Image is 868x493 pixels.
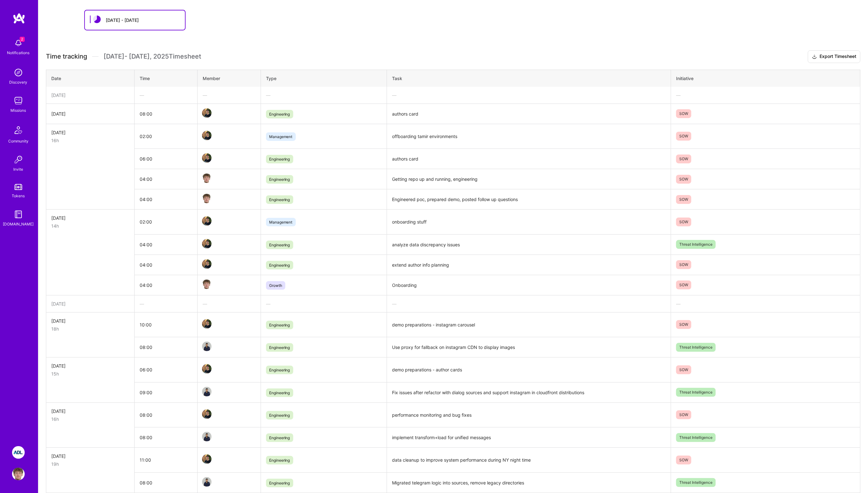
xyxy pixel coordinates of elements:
td: 02:00 [135,124,198,149]
img: bell [12,37,25,49]
span: SOW [676,410,691,419]
span: Engineering [266,241,293,249]
td: data cleanup to improve system performance during NY night time [387,448,671,473]
div: [DATE] [51,129,129,136]
img: ADL: Technology Modernization Sprint 1 [12,446,25,459]
a: Team Member Avatar [203,386,211,397]
span: Engineering [266,195,293,204]
td: 02:00 [135,210,198,235]
span: SOW [676,195,691,204]
span: SOW [676,260,691,269]
img: Team Member Avatar [202,319,212,329]
span: Threat Intelligence [676,478,716,487]
a: Team Member Avatar [203,431,211,442]
span: Engineering [266,389,293,397]
td: Migrated telegram logic into sources, remove legacy directories [387,472,671,493]
span: Engineering [266,433,293,442]
td: 04:00 [135,234,198,255]
span: Engineering [266,155,293,163]
div: [DATE] [51,318,129,324]
td: 10:00 [135,312,198,337]
img: guide book [12,208,25,221]
span: Engineering [266,411,293,420]
th: Type [261,70,387,87]
a: Team Member Avatar [203,477,211,487]
a: Team Member Avatar [203,238,211,249]
span: Management [266,132,296,141]
i: icon Download [812,54,817,60]
img: Team Member Avatar [202,432,212,441]
td: performance monitoring and bug fixes [387,402,671,427]
td: authors card [387,104,671,124]
a: Team Member Avatar [203,193,211,204]
td: Fix issues after refactor with dialog sources and support instagram in cloudfront distributions [387,382,671,402]
img: tokens [15,184,22,190]
td: 08:00 [135,427,198,448]
img: Team Member Avatar [202,409,212,419]
div: 18h [51,326,129,332]
div: 14h [51,223,129,229]
div: Tokens [12,193,25,199]
img: Team Member Avatar [202,194,212,203]
span: 2 [20,37,25,42]
a: Team Member Avatar [203,363,211,374]
div: — [266,300,382,307]
div: [DATE] [51,215,129,221]
span: Management [266,218,296,226]
td: demo preparations - instagram carousel [387,312,671,337]
div: — [676,300,855,307]
a: Team Member Avatar [203,130,211,141]
button: Export Timesheet [808,50,860,63]
td: 08:00 [135,402,198,427]
div: — [266,92,382,98]
div: [DATE] [51,453,129,459]
span: Engineering [266,456,293,465]
a: Team Member Avatar [203,216,211,226]
td: analyze data discrepancy issues [387,234,671,255]
a: Team Member Avatar [203,454,211,465]
span: Threat Intelligence [676,343,716,352]
div: Notifications [7,49,30,56]
span: Engineering [266,366,293,374]
td: Onboarding [387,275,671,295]
a: ADL: Technology Modernization Sprint 1 [10,446,26,459]
div: [DATE] [51,92,129,98]
span: Engineering [266,261,293,269]
img: Team Member Avatar [202,131,212,140]
span: Threat Intelligence [676,240,716,249]
div: — [203,300,255,307]
img: Invite [12,153,25,166]
td: 04:00 [135,275,198,295]
td: demo preparations - author cards [387,357,671,382]
td: Getting repo up and running, engineering [387,169,671,189]
img: logo [13,13,25,24]
td: 06:00 [135,357,198,382]
span: Threat Intelligence [676,433,716,442]
span: Engineering [266,321,293,329]
img: Team Member Avatar [202,239,212,249]
td: 11:00 [135,448,198,473]
td: Engineered poc, prepared demo, posted follow up questions [387,189,671,210]
img: Team Member Avatar [202,387,212,396]
div: 16h [51,137,129,144]
div: [DATE] [51,111,129,117]
a: Team Member Avatar [203,259,211,269]
a: Team Member Avatar [203,341,211,352]
th: Task [387,70,671,87]
span: Engineering [266,110,293,118]
div: 19h [51,461,129,467]
td: extend author info planning [387,255,671,275]
div: — [392,92,666,98]
div: Community [8,138,29,144]
img: Team Member Avatar [202,174,212,183]
div: Missions [11,107,26,114]
img: User Avatar [12,468,25,480]
div: — [676,92,855,98]
div: 16h [51,416,129,422]
span: Engineering [266,479,293,487]
img: Team Member Avatar [202,216,212,226]
span: SOW [676,155,691,163]
th: Member [198,70,261,87]
img: Team Member Avatar [202,364,212,374]
div: Discovery [10,79,28,85]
